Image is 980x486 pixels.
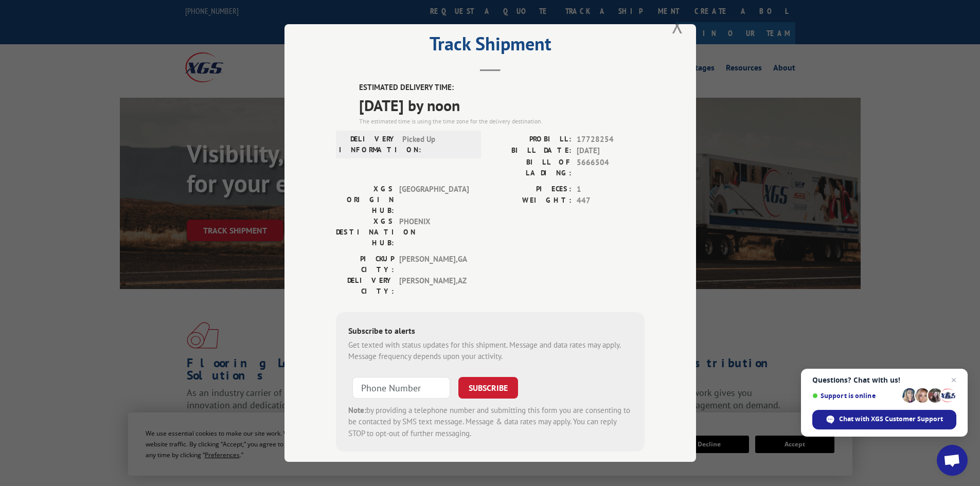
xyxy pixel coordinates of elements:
[839,415,943,424] span: Chat with XGS Customer Support
[336,216,394,248] label: XGS DESTINATION HUB:
[359,82,645,94] label: ESTIMATED DELIVERY TIME:
[577,184,645,195] span: 1
[948,374,960,386] span: Close chat
[336,254,394,275] label: PICKUP CITY:
[490,134,572,146] label: PROBILL:
[348,325,632,339] div: Subscribe to alerts
[577,195,645,207] span: 447
[577,157,645,178] span: 5666504
[577,134,645,146] span: 17728254
[812,392,899,400] span: Support is online
[399,216,469,248] span: PHOENIX
[352,377,450,399] input: Phone Number
[336,184,394,216] label: XGS ORIGIN HUB:
[399,275,469,297] span: [PERSON_NAME] , AZ
[672,12,683,39] button: Close modal
[399,254,469,275] span: [PERSON_NAME] , GA
[490,195,572,207] label: WEIGHT:
[348,405,366,415] strong: Note:
[812,410,956,429] div: Chat with XGS Customer Support
[577,145,645,157] span: [DATE]
[359,117,645,126] div: The estimated time is using the time zone for the delivery destination.
[490,157,572,178] label: BILL OF LADING:
[359,94,645,117] span: [DATE] by noon
[402,134,472,155] span: Picked Up
[490,145,572,157] label: BILL DATE:
[399,184,469,216] span: [GEOGRAPHIC_DATA]
[490,184,572,195] label: PIECES:
[458,377,518,399] button: SUBSCRIBE
[812,376,956,384] span: Questions? Chat with us!
[336,275,394,297] label: DELIVERY CITY:
[348,405,632,440] div: by providing a telephone number and submitting this form you are consenting to be contacted by SM...
[339,134,397,155] label: DELIVERY INFORMATION:
[937,445,968,476] div: Open chat
[348,339,632,363] div: Get texted with status updates for this shipment. Message and data rates may apply. Message frequ...
[336,37,645,56] h2: Track Shipment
